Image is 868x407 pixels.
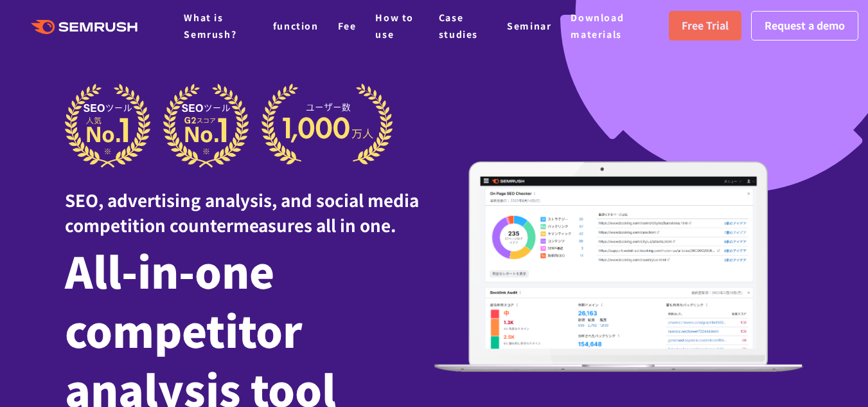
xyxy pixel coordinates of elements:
[751,11,858,41] a: Request a demo
[507,19,551,32] a: Seminar
[273,19,319,32] a: function
[765,17,845,33] font: Request a demo
[375,11,414,41] a: How to use
[669,11,741,41] a: Free Trial
[439,11,478,41] a: Case studies
[65,188,419,237] font: SEO, advertising analysis, and social media competition countermeasures all in one.
[682,17,729,33] font: Free Trial
[338,19,357,32] a: Fee
[571,11,624,41] a: Download materials
[65,239,274,301] font: All-in-one
[184,11,236,41] a: What is Semrush?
